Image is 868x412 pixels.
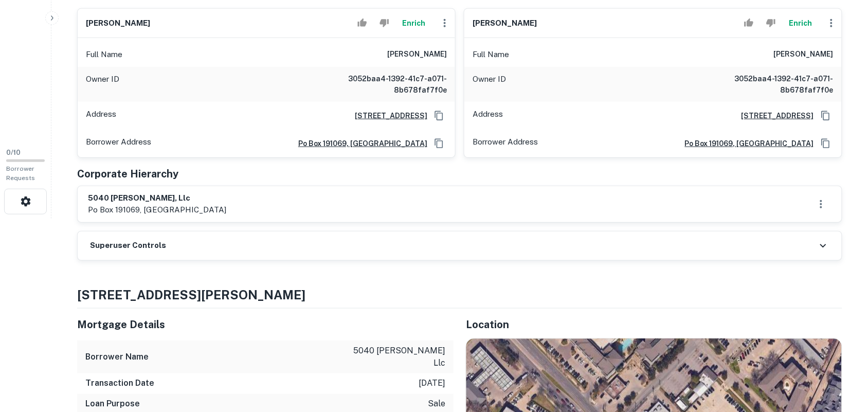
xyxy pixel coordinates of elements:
h4: [STREET_ADDRESS][PERSON_NAME] [77,285,842,304]
button: Accept [740,13,758,33]
button: Copy Address [818,136,834,151]
h6: 3052baa4-1392-41c7-a071-8b678faf7f0e [710,73,834,96]
p: Address [86,108,116,123]
button: Reject [762,13,780,33]
p: Borrower Address [473,136,538,151]
button: Enrich [784,13,817,33]
h6: 3052baa4-1392-41c7-a071-8b678faf7f0e [323,73,447,96]
button: Enrich [397,13,430,33]
button: Reject [375,13,393,33]
h5: Mortgage Details [77,317,454,332]
h6: [PERSON_NAME] [774,48,834,61]
h5: Location [466,317,842,332]
a: po box 191069, [GEOGRAPHIC_DATA] [290,138,427,149]
h6: [PERSON_NAME] [86,17,150,29]
p: Full Name [86,48,122,61]
h6: [PERSON_NAME] [473,17,537,29]
button: Copy Address [431,136,447,151]
p: Borrower Address [86,136,151,151]
h6: Superuser Controls [90,240,166,252]
p: [DATE] [419,378,445,390]
h6: [PERSON_NAME] [387,48,447,61]
h6: Loan Purpose [85,398,140,410]
p: Full Name [473,48,509,61]
a: po box 191069, [GEOGRAPHIC_DATA] [677,138,814,149]
span: 0 / 10 [6,149,21,156]
p: 5040 [PERSON_NAME] llc [353,345,445,369]
p: Address [473,108,503,123]
a: [STREET_ADDRESS] [347,110,427,121]
h6: Transaction Date [85,378,154,390]
h6: 5040 [PERSON_NAME], llc [88,192,226,204]
h5: Corporate Hierarchy [77,166,178,182]
p: po box 191069, [GEOGRAPHIC_DATA] [88,204,226,216]
p: sale [428,398,445,410]
button: Copy Address [818,108,834,123]
iframe: Chat Widget [817,330,868,379]
span: Borrower Requests [6,165,35,182]
p: Owner ID [86,73,119,96]
h6: Borrower Name [85,351,149,363]
button: Accept [353,13,371,33]
button: Copy Address [431,108,447,123]
p: Owner ID [473,73,506,96]
a: [STREET_ADDRESS] [733,110,814,121]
